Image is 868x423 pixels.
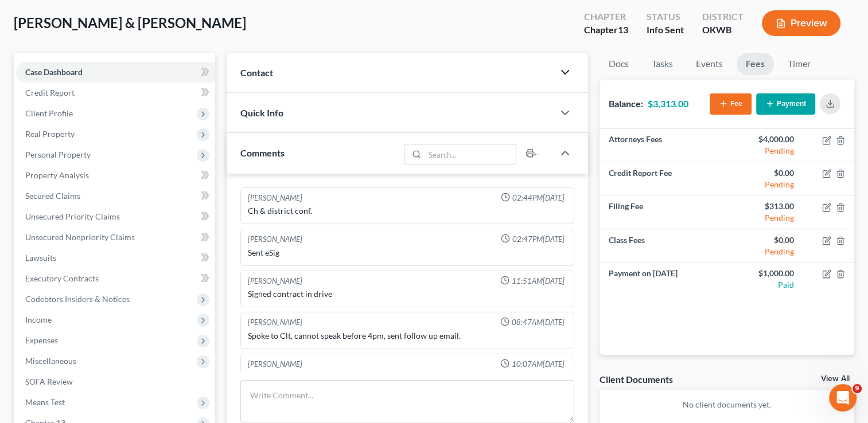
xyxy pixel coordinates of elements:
div: $4,000.00 [736,134,794,145]
button: Fee [710,93,752,115]
div: Paid [736,279,794,291]
span: [PERSON_NAME] & [PERSON_NAME] [14,14,246,31]
a: Docs [600,53,638,75]
div: Sent eSig [248,247,567,258]
div: OKWB [702,23,744,37]
td: Payment on [DATE] [600,263,727,295]
td: Credit Report Fee [600,162,727,195]
button: Preview [762,10,840,36]
div: Status [647,10,684,23]
td: Filing Fee [600,195,727,229]
div: [PERSON_NAME] [248,234,302,245]
div: District [702,10,744,23]
span: 9 [853,384,862,393]
span: Case Dashboard [25,67,83,77]
a: Credit Report [16,83,215,103]
span: 02:44PM[DATE] [512,193,565,203]
div: [PERSON_NAME] [248,359,302,370]
span: Credit Report [25,88,75,97]
td: Class Fees [600,229,727,262]
a: Unsecured Nonpriority Claims [16,227,215,248]
a: Executory Contracts [16,268,215,289]
span: SOFA Review [25,377,73,386]
a: Property Analysis [16,165,215,186]
a: Events [687,53,732,75]
div: Signed contract in drive [248,288,567,300]
span: Quick Info [240,107,283,118]
span: Miscellaneous [25,356,76,366]
button: Payment [756,93,815,115]
span: 10:07AM[DATE] [512,359,565,370]
div: $0.00 [736,234,794,246]
span: Real Property [25,129,75,139]
input: Search... [425,144,516,164]
span: Expenses [25,335,58,345]
div: Chapter [584,23,628,37]
span: Means Test [25,397,65,407]
iframe: Intercom live chat [829,384,857,412]
span: Income [25,315,52,324]
span: Contact [240,67,273,78]
div: Pending [736,145,794,156]
div: Pending [736,246,794,257]
a: Case Dashboard [16,62,215,83]
span: Unsecured Priority Claims [25,211,120,221]
a: Lawsuits [16,248,215,268]
span: Comments [240,147,285,158]
a: Unsecured Priority Claims [16,206,215,227]
a: SOFA Review [16,371,215,392]
span: 11:51AM[DATE] [512,276,565,287]
div: $1,000.00 [736,268,794,279]
p: No client documents yet. [609,399,845,410]
div: Info Sent [647,23,684,37]
strong: Balance: [609,98,643,109]
div: Pending [736,212,794,224]
span: 13 [618,24,628,35]
span: Codebtors Insiders & Notices [25,294,130,304]
div: Client Documents [600,373,673,385]
a: Tasks [643,53,682,75]
span: 02:47PM[DATE] [512,234,565,245]
div: Chapter [584,10,628,23]
div: Ch & district conf. [248,205,567,217]
span: Executory Contracts [25,273,99,283]
div: Spoke to Clt, cannot speak before 4pm, sent follow up email. [248,330,567,342]
span: Property Analysis [25,170,89,180]
div: [PERSON_NAME] [248,193,302,203]
div: $0.00 [736,167,794,179]
a: View All [821,375,850,383]
span: Secured Claims [25,191,80,201]
span: Client Profile [25,108,73,118]
span: Personal Property [25,150,91,159]
div: [PERSON_NAME] [248,317,302,328]
a: Secured Claims [16,186,215,206]
a: Fees [737,53,774,75]
div: [PERSON_NAME] [248,276,302,287]
div: $313.00 [736,201,794,212]
span: Unsecured Nonpriority Claims [25,232,135,242]
div: Pending [736,179,794,190]
td: Attorneys Fees [600,129,727,162]
strong: $3,313.00 [648,98,688,109]
a: Timer [779,53,820,75]
span: Lawsuits [25,253,56,263]
span: 08:47AM[DATE] [512,317,565,328]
